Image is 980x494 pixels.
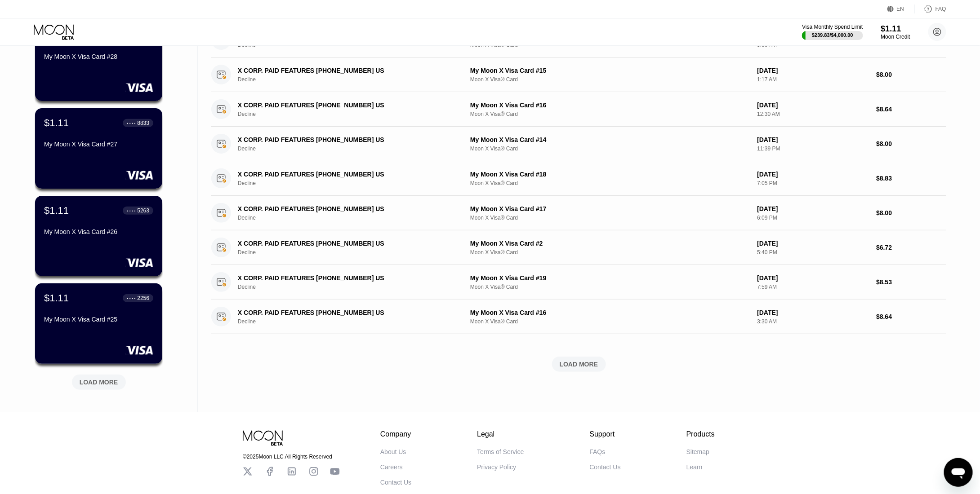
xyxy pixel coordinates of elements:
[44,117,69,129] div: $1.11
[211,57,946,92] div: X CORP. PAID FEATURES [PHONE_NUMBER] USDeclineMy Moon X Visa Card #15Moon X Visa® Card[DATE]1:17 ...
[812,32,853,38] div: $239.83 / $4,000.00
[380,463,403,471] div: Careers
[477,448,524,455] div: Terms of Service
[211,92,946,127] div: X CORP. PAID FEATURES [PHONE_NUMBER] USDeclineMy Moon X Visa Card #16Moon X Visa® Card[DATE]12:30...
[470,146,750,152] div: Moon X Visa® Card
[44,292,69,304] div: $1.11
[65,371,133,390] div: LOAD MORE
[238,171,449,178] div: X CORP. PAID FEATURES [PHONE_NUMBER] US
[211,265,946,300] div: X CORP. PAID FEATURES [PHONE_NUMBER] USDeclineMy Moon X Visa Card #19Moon X Visa® Card[DATE]7:59 ...
[470,136,750,143] div: My Moon X Visa Card #14
[238,309,449,316] div: X CORP. PAID FEATURES [PHONE_NUMBER] US
[44,141,153,148] div: My Moon X Visa Card #27
[127,122,136,124] div: ● ● ● ●
[757,215,869,221] div: 6:09 PM
[881,24,910,34] div: $1.11
[211,196,946,230] div: X CORP. PAID FEATURES [PHONE_NUMBER] USDeclineMy Moon X Visa Card #17Moon X Visa® Card[DATE]6:09 ...
[757,76,869,83] div: 1:17 AM
[470,180,750,186] div: Moon X Visa® Card
[238,76,464,83] div: Decline
[757,249,869,256] div: 5:40 PM
[757,309,869,316] div: [DATE]
[470,318,750,325] div: Moon X Visa® Card
[470,111,750,117] div: Moon X Visa® Card
[44,316,153,323] div: My Moon X Visa Card #25
[238,136,449,143] div: X CORP. PAID FEATURES [PHONE_NUMBER] US
[757,146,869,152] div: 11:39 PM
[686,463,703,471] div: Learn
[757,240,869,247] div: [DATE]
[876,244,946,251] div: $6.72
[137,207,149,214] div: 5263
[876,209,946,216] div: $8.00
[686,448,709,455] div: Sitemap
[238,274,449,282] div: X CORP. PAID FEATURES [PHONE_NUMBER] US
[470,309,750,316] div: My Moon X Visa Card #16
[590,448,606,455] div: FAQs
[35,196,162,276] div: $1.11● ● ● ●5263My Moon X Visa Card #26
[470,215,750,221] div: Moon X Visa® Card
[876,106,946,113] div: $8.64
[470,171,750,178] div: My Moon X Visa Card #18
[876,313,946,320] div: $8.64
[757,171,869,178] div: [DATE]
[944,458,973,487] iframe: Button to launch messaging window
[470,274,750,282] div: My Moon X Visa Card #19
[757,67,869,74] div: [DATE]
[211,300,946,334] div: X CORP. PAID FEATURES [PHONE_NUMBER] USDeclineMy Moon X Visa Card #16Moon X Visa® Card[DATE]3:30 ...
[238,318,464,325] div: Decline
[211,230,946,265] div: X CORP. PAID FEATURES [PHONE_NUMBER] USDeclineMy Moon X Visa Card #2Moon X Visa® Card[DATE]5:40 P...
[127,209,136,212] div: ● ● ● ●
[238,284,464,290] div: Decline
[757,180,869,186] div: 7:05 PM
[238,180,464,186] div: Decline
[560,360,598,368] div: LOAD MORE
[470,240,750,247] div: My Moon X Visa Card #2
[238,205,449,212] div: X CORP. PAID FEATURES [PHONE_NUMBER] US
[757,101,869,109] div: [DATE]
[238,67,449,74] div: X CORP. PAID FEATURES [PHONE_NUMBER] US
[915,4,946,13] div: FAQ
[876,140,946,147] div: $8.00
[35,283,162,364] div: $1.11● ● ● ●2256My Moon X Visa Card #25
[757,284,869,290] div: 7:59 AM
[876,175,946,182] div: $8.83
[238,101,449,109] div: X CORP. PAID FEATURES [PHONE_NUMBER] US
[887,4,915,13] div: EN
[44,205,69,216] div: $1.11
[35,108,162,189] div: $1.11● ● ● ●8833My Moon X Visa Card #27
[802,24,863,30] div: Visa Monthly Spend Limit
[238,215,464,221] div: Decline
[470,205,750,212] div: My Moon X Visa Card #17
[380,448,406,455] div: About Us
[238,249,464,256] div: Decline
[238,111,464,117] div: Decline
[470,76,750,83] div: Moon X Visa® Card
[477,463,516,471] div: Privacy Policy
[757,274,869,282] div: [DATE]
[897,6,904,12] div: EN
[686,430,715,438] div: Products
[44,53,153,60] div: My Moon X Visa Card #28
[380,479,411,486] div: Contact Us
[470,67,750,74] div: My Moon X Visa Card #15
[590,463,621,471] div: Contact Us
[935,6,946,12] div: FAQ
[137,295,149,301] div: 2256
[80,378,118,386] div: LOAD MORE
[470,249,750,256] div: Moon X Visa® Card
[757,136,869,143] div: [DATE]
[380,430,411,438] div: Company
[243,454,340,460] div: © 2025 Moon LLC All Rights Reserved
[802,24,863,40] div: Visa Monthly Spend Limit$239.83/$4,000.00
[876,71,946,78] div: $8.00
[590,430,621,438] div: Support
[757,205,869,212] div: [DATE]
[876,278,946,286] div: $8.53
[211,127,946,161] div: X CORP. PAID FEATURES [PHONE_NUMBER] USDeclineMy Moon X Visa Card #14Moon X Visa® Card[DATE]11:39...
